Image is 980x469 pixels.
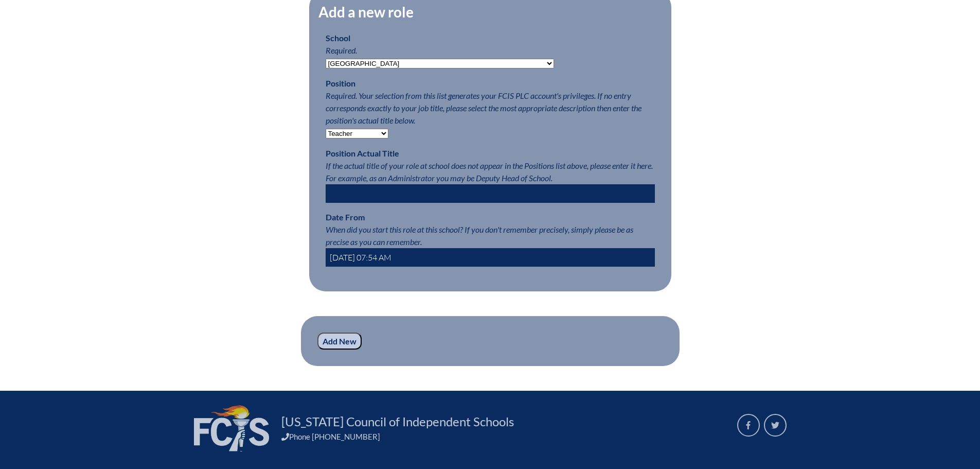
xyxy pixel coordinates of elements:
label: School [326,33,350,43]
label: Position [326,78,355,88]
span: Required. Your selection from this list generates your FCIS PLC account's privileges. If no entry... [326,91,642,125]
span: When did you start this role at this school? If you don't remember precisely, simply please be as... [326,224,633,247]
a: [US_STATE] Council of Independent Schools [277,413,518,430]
div: Phone [PHONE_NUMBER] [281,432,725,441]
input: Add New [317,333,362,350]
img: FCIS_logo_white [194,405,269,451]
span: Required. [326,45,357,55]
legend: Add a new role [317,3,415,21]
label: Position Actual Title [326,148,399,158]
span: If the actual title of your role at school does not appear in the Positions list above, please en... [326,161,653,183]
label: Date From [326,212,365,222]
